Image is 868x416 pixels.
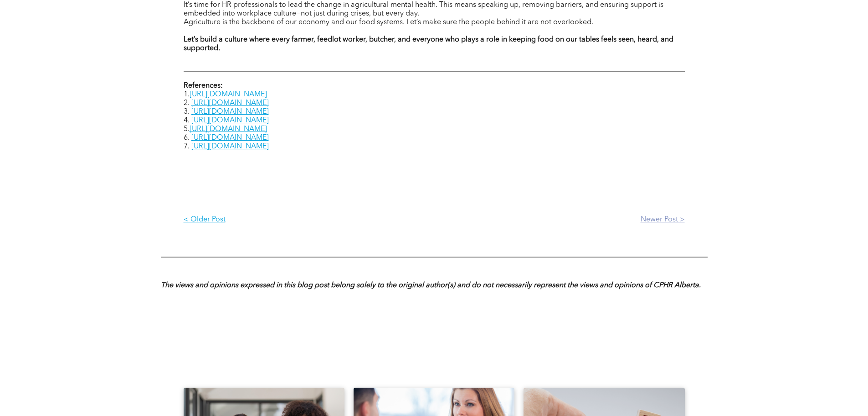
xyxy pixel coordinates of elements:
a: [URL][DOMAIN_NAME] [190,126,267,133]
span: 2. [184,100,190,107]
a: [URL][DOMAIN_NAME] [191,100,269,107]
a: [URL][DOMAIN_NAME] [191,108,269,116]
strong: Let’s build a culture where every farmer, feedlot worker, butcher, and everyone who plays a role ... [184,36,673,52]
span: Agriculture [184,19,221,26]
a: [URL][DOMAIN_NAME] [190,91,267,98]
a: [URL][DOMAIN_NAME] [191,134,269,142]
span: 3. [184,108,190,116]
strong: References: [184,82,223,90]
p: Newer Post > [434,216,685,224]
a: [URL][DOMAIN_NAME] [191,117,269,124]
span: It’s time for HR professionals to lead the change in agricultural mental health. This means speak... [184,1,663,17]
strong: The views and opinions expressed in this blog post belong solely to the original author(s) and do... [161,282,701,289]
a: Newer Post > [434,208,685,232]
span: is the backbone of our economy and our food systems. Let’s make sure the people behind it are not... [222,19,593,26]
a: < Older Post [184,208,434,232]
span: 1. [184,91,190,98]
a: [URL][DOMAIN_NAME] [191,143,269,150]
span: 7. [184,143,190,150]
p: < Older Post [184,216,434,224]
span: 6. [184,134,190,142]
span: 4. [184,117,190,124]
span: 5. [184,126,190,133]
